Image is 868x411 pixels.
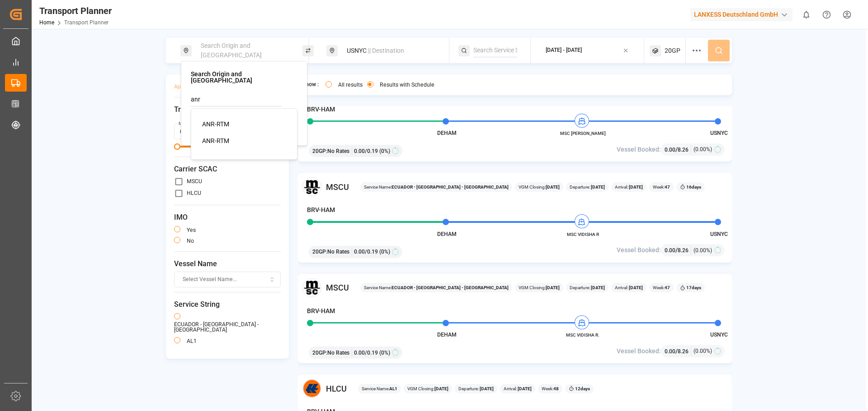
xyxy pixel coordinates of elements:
[368,47,404,54] span: || Destination
[174,259,281,269] span: Vessel Name
[617,145,661,154] span: Vessel Booked:
[392,285,509,290] b: ECUADOR - [GEOGRAPHIC_DATA] - [GEOGRAPHIC_DATA]
[590,185,605,189] b: [DATE]
[312,349,327,357] span: 20GP :
[686,185,701,189] b: 16 days
[575,386,590,391] b: 12 days
[327,147,349,155] span: No Rates
[816,5,837,25] button: Help Center
[590,285,605,290] b: [DATE]
[536,42,639,60] button: [DATE] - [DATE]
[302,379,321,398] img: Carrier
[686,285,701,290] b: 17 days
[392,185,509,189] b: ECUADOR - [GEOGRAPHIC_DATA] - [GEOGRAPHIC_DATA]
[312,147,327,155] span: 20GP :
[665,285,670,290] b: 47
[693,246,712,254] span: (0.00%)
[678,147,689,153] span: 8.26
[473,44,517,57] input: Search Service String
[615,284,643,291] span: Arrival:
[379,349,390,357] span: (0%)
[362,385,397,392] span: Service Name:
[364,284,509,291] span: Service Name:
[354,349,378,357] span: 0.00 / 0.19
[617,245,661,255] span: Vessel Booked:
[302,81,319,89] span: Show :
[174,104,281,115] span: Transit Time
[570,184,605,190] span: Departure:
[302,177,321,196] img: Carrier
[354,147,378,155] span: 0.00 / 0.19
[191,71,297,83] h4: Search Origin and [GEOGRAPHIC_DATA]
[187,338,197,344] label: AL1
[327,248,349,256] span: No Rates
[389,386,397,391] b: AL1
[710,231,728,237] span: USNYC
[553,386,559,391] b: 48
[341,42,439,59] div: USNYC
[546,285,560,290] b: [DATE]
[628,285,643,290] b: [DATE]
[191,93,282,106] input: Search Origin
[174,143,180,150] span: Minimum
[546,46,582,55] div: [DATE] - [DATE]
[665,245,691,255] div: /
[693,145,712,153] span: (0.00%)
[174,299,281,310] span: Service String
[690,6,796,23] button: LANXESS Deutschland GmbH
[187,190,201,196] label: HLCU
[379,248,390,256] span: (0%)
[665,185,670,189] b: 47
[546,185,560,189] b: [DATE]
[653,284,670,291] span: Week:
[504,385,532,392] span: Arrival:
[665,147,675,153] span: 0.00
[517,386,532,391] b: [DATE]
[326,282,349,294] span: MSCU
[458,385,494,392] span: Departure:
[187,227,196,233] label: yes
[338,82,363,88] label: All results
[628,185,643,189] b: [DATE]
[327,349,349,357] span: No Rates
[302,278,321,297] img: Carrier
[437,332,457,338] span: DEHAM
[653,184,670,190] span: Week:
[354,248,378,256] span: 0.00 / 0.19
[479,386,494,391] b: [DATE]
[326,383,347,395] span: HLCU
[678,348,689,355] span: 8.26
[437,130,457,136] span: DEHAM
[434,386,448,391] b: [DATE]
[693,347,712,355] span: (0.00%)
[665,346,691,356] div: /
[570,284,605,291] span: Departure:
[558,332,608,338] span: MSC VIDISHA R.
[187,238,194,244] label: no
[379,147,390,155] span: (0%)
[183,276,237,284] span: Select Vessel Name...
[519,184,560,190] span: VGM Closing:
[202,137,229,144] span: ANR-RTM
[307,306,335,316] h4: BRV-HAM
[519,284,560,291] span: VGM Closing:
[187,179,202,184] label: MSCU
[617,346,661,356] span: Vessel Booked:
[202,120,229,128] span: ANR-RTM
[307,105,335,114] h4: BRV-HAM
[380,82,434,88] label: Results with Schedule
[201,42,262,59] span: Search Origin and [GEOGRAPHIC_DATA]
[437,231,457,237] span: DEHAM
[690,8,793,21] div: LANXESS Deutschland GmbH
[364,184,509,190] span: Service Name:
[179,120,198,127] label: Min Days
[558,231,608,238] span: MSC VIDISHA R
[665,348,675,355] span: 0.00
[678,247,689,254] span: 8.26
[39,4,112,18] div: Transport Planner
[39,19,54,26] a: Home
[665,46,680,55] span: 20GP
[407,385,448,392] span: VGM Closing:
[615,184,643,190] span: Arrival:
[710,130,728,136] span: USNYC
